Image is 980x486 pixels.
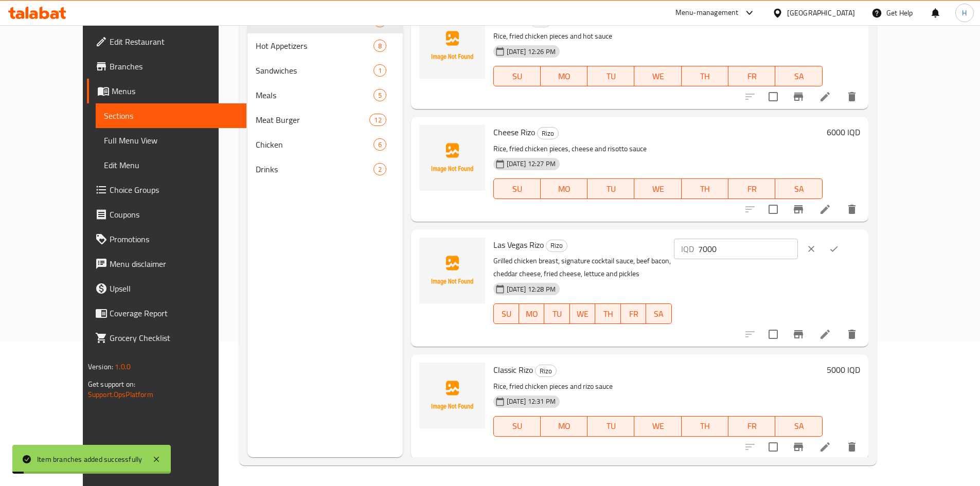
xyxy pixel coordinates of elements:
button: WE [634,416,681,437]
h6: 5000 IQD [827,363,860,377]
span: MO [545,419,583,434]
a: Edit menu item [819,91,831,103]
button: SU [493,416,541,437]
div: items [369,114,386,126]
span: TH [686,182,724,196]
span: H [962,7,967,19]
button: TH [682,178,728,199]
span: SA [779,182,818,196]
div: items [373,40,386,52]
button: delete [840,322,864,347]
span: Full Menu View [104,134,238,147]
span: 6 [374,140,386,150]
span: Rizo [538,128,558,139]
button: Branch-specific-item [786,197,811,222]
button: delete [840,435,864,459]
a: Coverage Report [87,301,246,326]
p: Rice, fried chicken pieces, cheese and risotto sauce [493,142,823,155]
div: Rizo [546,240,567,252]
span: 1 [374,66,386,76]
button: TH [682,416,728,437]
button: MO [541,66,587,86]
span: Hot Appetizers [256,40,373,52]
div: items [373,89,386,101]
button: SU [493,178,541,199]
button: WE [570,303,595,324]
button: FR [621,303,646,324]
span: TU [592,69,630,84]
span: Meals [256,89,373,101]
button: TH [682,66,728,86]
span: Menu disclaimer [110,258,238,270]
button: TU [587,416,634,437]
nav: Menu sections [247,5,403,186]
div: Drinks2 [247,157,403,182]
span: TU [548,307,565,321]
a: Menu disclaimer [87,251,246,276]
button: TU [587,66,634,86]
span: [DATE] 12:27 PM [503,159,560,169]
span: MO [545,182,583,196]
p: Rice, fried chicken pieces and hot sauce [493,30,823,43]
span: TH [599,307,616,321]
div: Item branches added successfully [37,454,142,465]
img: Spicy Rizo [419,13,485,79]
span: TU [592,419,630,434]
div: Menu-management [675,7,739,19]
span: Las Vegas Rizo [493,237,544,253]
span: Drinks [256,163,373,175]
img: Las Vegas Rizo [419,238,485,303]
span: Chicken [256,138,373,151]
span: TU [592,182,630,196]
div: [GEOGRAPHIC_DATA] [787,7,855,19]
span: SU [498,419,537,434]
span: Version: [88,360,113,373]
button: ok [823,238,845,260]
a: Edit Menu [96,153,246,177]
p: Grilled chicken breast, signature cocktail sauce, beef bacon, cheddar cheese, fried cheese, lettu... [493,255,672,280]
button: SU [493,303,519,324]
span: Upsell [110,282,238,295]
h6: 6000 IQD [827,125,860,139]
span: WE [638,182,677,196]
span: Select to update [762,199,784,220]
a: Edit menu item [819,203,831,215]
img: Cheese Rizo [419,125,485,191]
span: WE [574,307,591,321]
span: Edit Menu [104,159,238,171]
button: SA [775,66,822,86]
div: Rizo [537,127,559,139]
div: items [373,138,386,151]
span: Menus [112,85,238,97]
button: TH [595,303,620,324]
span: WE [638,69,677,84]
span: FR [625,307,642,321]
button: SU [493,66,541,86]
a: Edit menu item [819,441,831,453]
span: Coverage Report [110,307,238,319]
span: 2 [374,165,386,174]
div: Meals5 [247,83,403,107]
span: Branches [110,60,238,73]
span: 12 [370,115,385,125]
div: Meat Burger [256,114,369,126]
span: 5 [374,91,386,100]
button: SA [646,303,671,324]
div: Hot Appetizers8 [247,33,403,58]
button: MO [541,416,587,437]
button: SA [775,178,822,199]
span: Coupons [110,208,238,221]
span: Sandwiches [256,64,373,77]
div: Rizo [535,365,557,377]
div: Meat Burger12 [247,107,403,132]
button: SA [775,416,822,437]
button: FR [728,178,775,199]
button: WE [634,66,681,86]
a: Menus [87,79,246,103]
button: FR [728,416,775,437]
p: Rice, fried chicken pieces and rizo sauce [493,380,823,393]
span: WE [638,419,677,434]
